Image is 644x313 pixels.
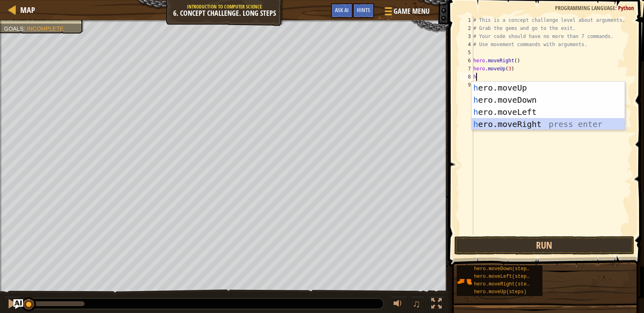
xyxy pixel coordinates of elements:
[4,25,23,32] span: Goals
[391,296,407,313] button: Adjust volume
[457,274,472,289] img: portrait.png
[474,274,532,279] span: hero.moveLeft(steps)
[474,289,527,295] span: hero.moveUp(steps)
[618,4,634,12] span: Python
[13,299,23,309] button: Ask AI
[428,296,445,313] button: Toggle fullscreen
[460,40,473,49] div: 4
[460,65,473,73] div: 7
[474,266,532,272] span: hero.moveDown(steps)
[454,236,634,255] button: Run
[4,296,20,313] button: Ctrl + P: Pause
[411,296,425,313] button: ♫
[357,6,370,14] span: Hints
[23,25,27,32] span: :
[331,3,353,18] button: Ask AI
[27,25,64,32] span: Incomplete
[460,49,473,57] div: 5
[460,16,473,24] div: 1
[378,3,434,22] button: Game Menu
[555,4,615,12] span: Programming language
[615,4,618,12] span: :
[16,4,35,15] a: Map
[335,6,349,14] span: Ask AI
[20,4,35,15] span: Map
[474,281,535,287] span: hero.moveRight(steps)
[460,24,473,32] div: 2
[394,6,430,17] span: Game Menu
[460,57,473,65] div: 6
[460,81,473,89] div: 9
[460,73,473,81] div: 8
[413,298,421,310] span: ♫
[460,32,473,40] div: 3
